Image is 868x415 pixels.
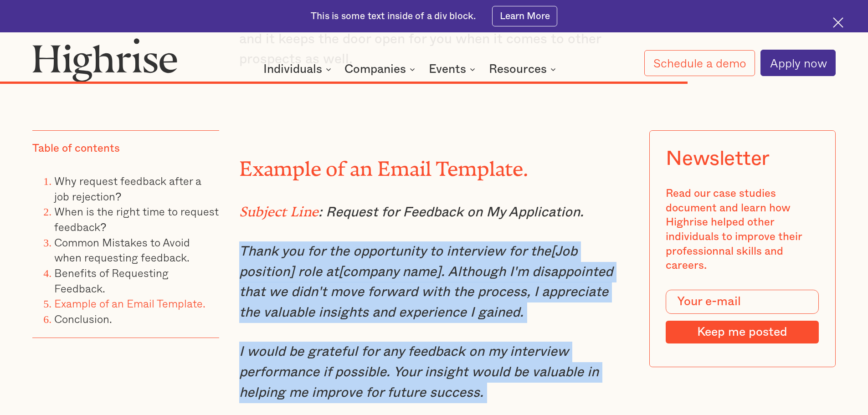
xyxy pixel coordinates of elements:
div: Events [429,64,466,75]
div: Table of contents [32,142,120,156]
a: Apply now [760,50,836,76]
em: : Request for Feedback on My Application. [318,205,584,219]
input: Keep me posted [666,321,819,343]
em: Subject Line [239,204,319,213]
a: When is the right time to request feedback? [54,203,219,235]
em: Thank you for the opportunity to interview for the[Job position] role at[company name]. Although ... [239,245,613,319]
a: Benefits of Requesting Feedback. [54,264,169,297]
input: Your e-mail [666,290,819,314]
a: Common Mistakes to Avoid when requesting feedback. [54,234,190,266]
div: Individuals [263,64,322,75]
div: Individuals [263,64,334,75]
div: Events [429,64,478,75]
div: Resources [489,64,559,75]
img: Highrise logo [32,38,177,82]
form: Modal Form [666,290,819,343]
h2: Example of an Email Template. [239,153,629,176]
div: Read our case studies document and learn how Highrise helped other individuals to improve their p... [666,187,819,273]
em: I would be grateful for any feedback on my interview performance if possible. Your insight would ... [239,345,599,399]
a: Learn More [492,6,557,26]
div: Companies [344,64,406,75]
a: Schedule a demo [644,50,755,76]
div: Resources [489,64,547,75]
img: Cross icon [833,17,843,28]
a: Conclusion. [54,310,112,327]
a: Why request feedback after a job rejection? [54,172,201,205]
div: This is some text inside of a div block. [311,10,476,23]
a: Example of an Email Template. [54,295,205,312]
div: Companies [344,64,418,75]
div: Newsletter [666,147,770,170]
p: ‍ [239,89,629,109]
